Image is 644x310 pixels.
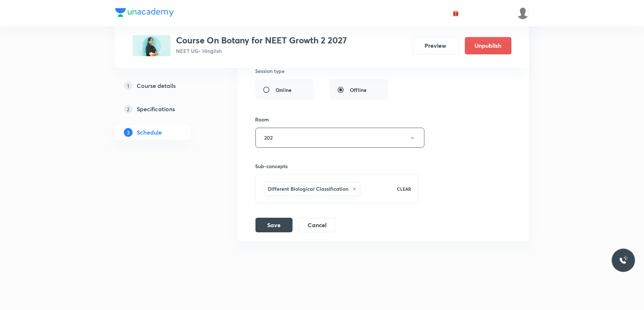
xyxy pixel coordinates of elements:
[115,8,174,17] img: Company Logo
[517,7,529,19] img: Arvind Bhargav
[133,35,171,56] img: BAE825AE-AF51-4204-94F9-443B4D0CBD0E_plus.png
[115,8,174,19] a: Company Logo
[137,81,176,90] h5: Course details
[176,47,347,55] p: NEET UG • Hinglish
[255,116,269,123] h6: Room
[115,78,214,93] a: 1Course details
[465,37,512,54] button: Unpublish
[268,185,349,193] h6: Different Biological Classification
[413,37,459,54] button: Preview
[124,81,133,90] p: 1
[298,218,336,232] button: Cancel
[137,105,175,113] h5: Specifications
[255,128,425,148] button: 202
[453,10,459,16] img: avatar
[397,186,411,192] p: CLEAR
[176,35,347,46] h3: Course On Botany for NEET Growth 2 2027
[124,128,133,137] p: 3
[124,105,133,113] p: 2
[619,256,628,265] img: ttu
[137,128,162,137] h5: Schedule
[115,102,214,116] a: 2Specifications
[450,7,462,19] button: avatar
[255,67,285,75] h6: Session type
[255,162,419,170] h6: Sub-concepts
[255,218,293,232] button: Save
